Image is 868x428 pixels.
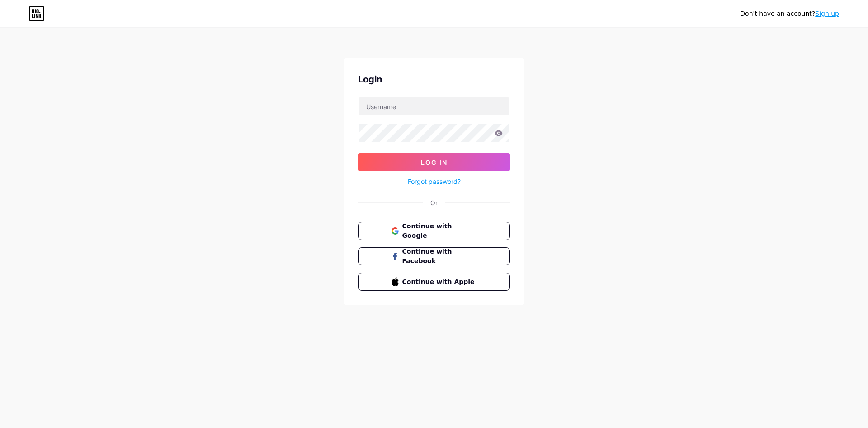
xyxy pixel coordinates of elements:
input: Username [359,97,509,115]
div: Login [358,72,510,86]
span: Continue with Facebook [402,247,477,266]
span: Continue with Google [402,221,477,240]
span: Log In [421,159,448,166]
button: Continue with Google [358,222,510,240]
span: Continue with Apple [402,277,477,287]
div: Don't have an account? [740,9,839,19]
button: Continue with Facebook [358,247,510,265]
div: Or [430,198,438,207]
a: Forgot password? [408,177,461,186]
button: Log In [358,153,510,171]
button: Continue with Apple [358,273,510,291]
a: Sign up [815,10,839,17]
